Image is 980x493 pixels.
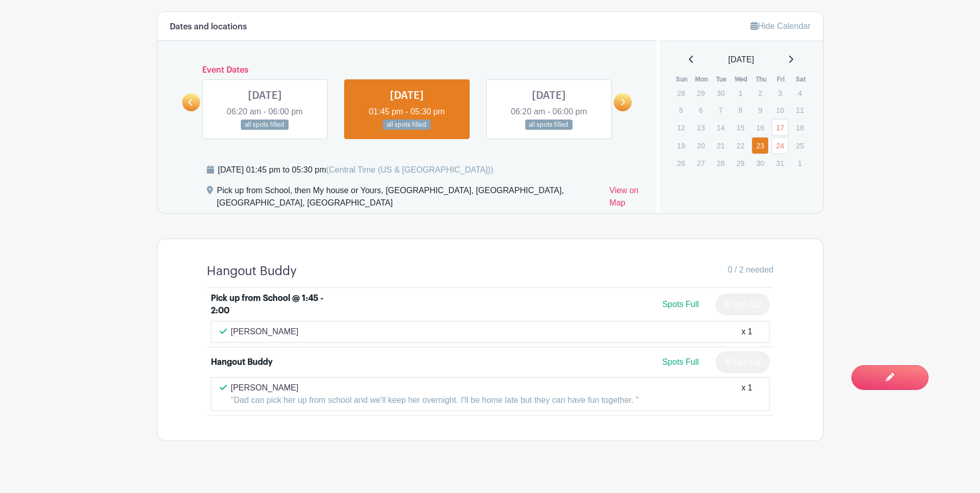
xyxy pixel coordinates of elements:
[211,292,338,317] div: Pick up from School @ 1:45 - 2:00
[791,74,811,84] th: Sat
[231,326,299,338] p: [PERSON_NAME]
[662,358,699,366] span: Spots Full
[712,85,729,101] p: 30
[672,155,689,171] p: 26
[712,155,729,171] p: 28
[791,120,808,135] p: 18
[751,74,771,84] th: Thu
[741,326,752,338] div: x 1
[752,85,769,101] p: 2
[791,155,808,171] p: 1
[732,85,749,101] p: 1
[207,264,297,279] h4: Hangout Buddy
[231,394,639,406] p: "Dad can pick her up from school and we'll keep her overnight. I'll be home late but they can hav...
[692,138,709,154] p: 20
[728,54,754,66] span: [DATE]
[326,165,493,174] span: (Central Time (US & [GEOGRAPHIC_DATA]))
[662,300,699,309] span: Spots Full
[751,22,810,30] a: Hide Calendar
[732,138,749,154] p: 22
[712,138,729,154] p: 21
[170,22,247,32] h6: Dates and locations
[672,74,692,84] th: Sun
[752,120,769,135] p: 16
[728,264,774,276] span: 0 / 2 needed
[692,74,712,84] th: Mon
[791,138,808,154] p: 25
[772,155,789,171] p: 31
[217,184,601,213] div: Pick up from School, then My house or Yours, [GEOGRAPHIC_DATA], [GEOGRAPHIC_DATA], [GEOGRAPHIC_DA...
[672,102,689,118] p: 5
[732,102,749,118] p: 8
[211,356,273,368] div: Hangout Buddy
[672,138,689,154] p: 19
[218,164,493,176] div: [DATE] 01:45 pm to 05:30 pm
[741,382,752,406] div: x 1
[791,85,808,101] p: 4
[712,102,729,118] p: 7
[711,74,732,84] th: Tue
[791,102,808,118] p: 11
[752,137,769,154] a: 23
[772,119,789,136] a: 17
[752,155,769,171] p: 30
[692,155,709,171] p: 27
[692,102,709,118] p: 6
[200,65,614,75] h6: Event Dates
[772,137,789,154] a: 24
[692,85,709,101] p: 29
[672,85,689,101] p: 28
[692,120,709,135] p: 13
[732,120,749,135] p: 15
[772,102,789,118] p: 10
[672,120,689,135] p: 12
[231,382,639,394] p: [PERSON_NAME]
[732,155,749,171] p: 29
[752,102,769,118] p: 9
[610,184,644,213] a: View on Map
[772,85,789,101] p: 3
[712,120,729,135] p: 14
[732,74,752,84] th: Wed
[771,74,791,84] th: Fri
